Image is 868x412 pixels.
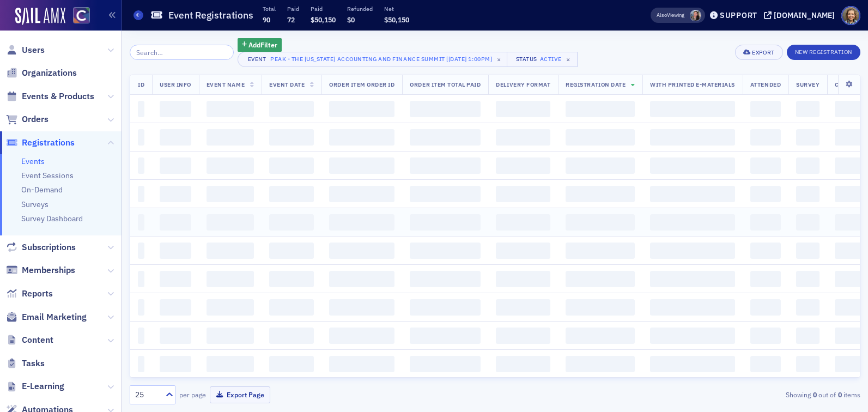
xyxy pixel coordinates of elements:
[207,299,254,316] span: ‌
[624,390,860,399] div: Showing out of items
[160,299,191,316] span: ‌
[269,81,305,88] span: Event Date
[22,67,77,79] span: Organizations
[135,389,159,401] div: 25
[496,186,550,202] span: ‌
[21,171,74,180] a: Event Sessions
[566,129,635,146] span: ‌
[566,299,635,316] span: ‌
[650,101,735,117] span: ‌
[796,243,820,259] span: ‌
[160,186,191,202] span: ‌
[841,6,860,25] span: Profile
[496,81,550,88] span: Delivery Format
[787,46,860,56] a: New Registration
[540,56,562,63] div: Active
[650,243,735,259] span: ‌
[21,199,48,209] a: Surveys
[22,358,45,369] span: Tasks
[329,101,394,117] span: ‌
[796,129,820,146] span: ‌
[566,356,635,372] span: ‌
[566,186,635,202] span: ‌
[750,356,781,372] span: ‌
[22,334,53,346] span: Content
[750,129,781,146] span: ‌
[207,214,254,231] span: ‌
[650,271,735,287] span: ‌
[329,328,394,344] span: ‌
[496,214,550,231] span: ‌
[384,15,409,24] span: $50,150
[515,56,538,63] div: Status
[22,137,75,149] span: Registrations
[750,328,781,344] span: ‌
[207,271,254,287] span: ‌
[410,129,481,146] span: ‌
[269,101,314,117] span: ‌
[269,157,314,174] span: ‌
[796,271,820,287] span: ‌
[210,386,270,403] button: Export Page
[207,186,254,202] span: ‌
[311,15,336,24] span: $50,150
[207,81,245,88] span: Event Name
[6,67,77,79] a: Organizations
[566,271,635,287] span: ‌
[650,328,735,344] span: ‌
[138,243,144,259] span: ‌
[787,45,860,60] button: New Registration
[657,11,667,19] div: Also
[496,356,550,372] span: ‌
[160,101,191,117] span: ‌
[347,15,355,24] span: $0
[796,101,820,117] span: ‌
[657,11,684,19] span: Viewing
[248,40,277,50] span: Add Filter
[650,356,735,372] span: ‌
[269,299,314,316] span: ‌
[329,129,394,146] span: ‌
[410,186,481,202] span: ‌
[764,11,839,19] button: [DOMAIN_NAME]
[22,241,76,253] span: Subscriptions
[160,157,191,174] span: ‌
[6,334,53,346] a: Content
[566,243,635,259] span: ‌
[347,5,373,13] p: Refunded
[750,214,781,231] span: ‌
[22,44,45,56] span: Users
[507,52,578,67] button: StatusActive×
[650,299,735,316] span: ‌
[750,186,781,202] span: ‌
[269,243,314,259] span: ‌
[796,214,820,231] span: ‌
[269,186,314,202] span: ‌
[311,5,336,13] p: Paid
[796,299,820,316] span: ‌
[650,81,735,88] span: With Printed E-Materials
[329,243,394,259] span: ‌
[496,271,550,287] span: ‌
[410,328,481,344] span: ‌
[720,10,757,20] div: Support
[21,156,45,166] a: Events
[22,113,48,125] span: Orders
[650,157,735,174] span: ‌
[811,390,818,399] strong: 0
[160,328,191,344] span: ‌
[21,214,83,223] a: Survey Dashboard
[796,157,820,174] span: ‌
[246,56,269,63] div: Event
[207,157,254,174] span: ‌
[329,214,394,231] span: ‌
[269,129,314,146] span: ‌
[269,328,314,344] span: ‌
[750,101,781,117] span: ‌
[160,214,191,231] span: ‌
[329,81,394,88] span: Order Item Order ID
[238,38,282,52] button: AddFilter
[138,101,144,117] span: ‌
[6,137,75,149] a: Registrations
[329,186,394,202] span: ‌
